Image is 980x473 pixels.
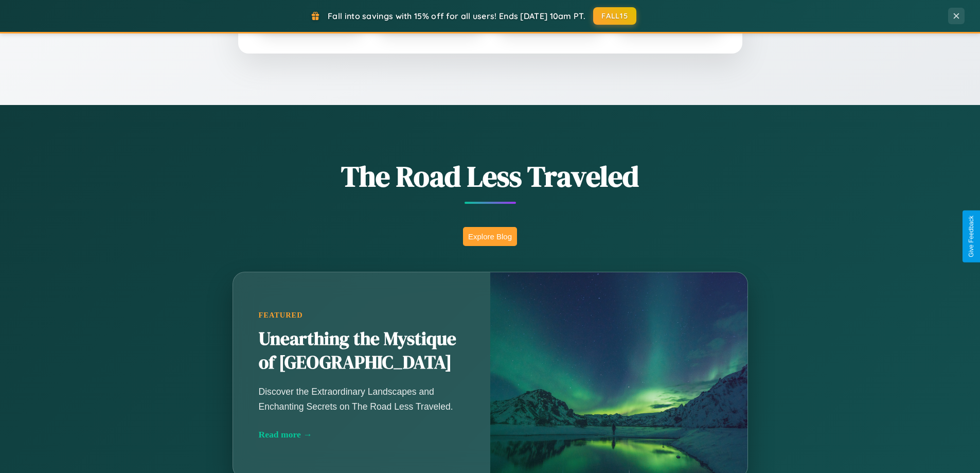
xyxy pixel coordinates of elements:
div: Give Feedback [968,216,975,257]
button: Explore Blog [463,227,517,246]
h2: Unearthing the Mystique of [GEOGRAPHIC_DATA] [259,327,465,375]
span: Fall into savings with 15% off for all users! Ends [DATE] 10am PT. [328,11,585,21]
div: Featured [259,311,465,320]
h1: The Road Less Traveled [182,156,799,196]
button: FALL15 [593,7,636,25]
p: Discover the Extraordinary Landscapes and Enchanting Secrets on The Road Less Traveled. [259,384,465,413]
div: Read more → [259,429,465,440]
